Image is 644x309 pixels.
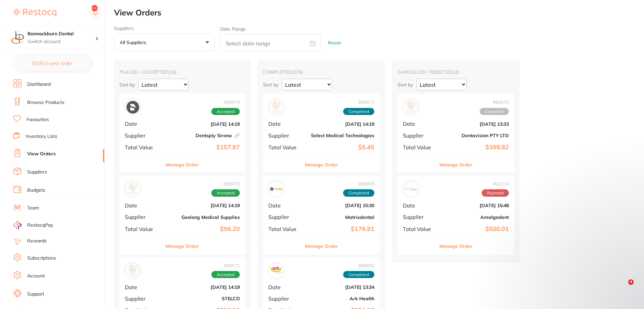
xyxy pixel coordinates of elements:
span: Date [268,284,302,290]
button: Manage Order [439,238,473,254]
span: Supplier [403,214,436,220]
b: $500.01 [442,226,509,233]
span: Supplier [268,132,302,139]
b: $157.97 [167,144,240,151]
span: # 88909 [343,181,374,187]
a: Suppliers [27,169,47,176]
b: [DATE] 14:19 [307,121,374,127]
a: Browse Products [27,99,64,106]
iframe: Intercom notifications message [506,224,641,291]
span: Date [268,121,302,127]
span: Date [125,121,161,127]
span: Date [125,202,161,208]
a: Dashboard [27,81,51,88]
p: Switch account [28,38,95,45]
img: Geelong Medical Supplies [126,183,139,195]
b: [DATE] 15:48 [442,203,509,208]
b: [DATE] 13:34 [307,284,374,290]
h2: View Orders [114,8,644,17]
p: All suppliers [120,39,149,45]
button: Manage Order [305,238,338,254]
a: Favourites [26,116,49,123]
a: Rewards [27,238,47,244]
a: Restocq Logo [13,5,56,21]
span: # 90071 [211,263,240,268]
span: Accepted [211,271,240,278]
span: # 88835 [343,263,374,268]
img: Dentsply Sirona [126,101,139,114]
h2: cancelled / rejected ( 2 ) [397,69,514,75]
label: Suppliers [114,26,215,31]
a: Subscriptions [27,255,56,262]
span: Date [268,202,302,208]
b: $5.45 [307,144,374,151]
span: Total Value [268,226,302,232]
b: Amalgadent [442,215,509,220]
a: RestocqPay [13,221,53,229]
img: Amalgadent [405,183,417,195]
span: Accepted [211,108,240,115]
span: # 62216 [482,181,509,187]
div: Dentsply Sirona#90074AcceptedDate[DATE] 14:19SupplierDentsply SironaTotal Value$157.97Manage Order [119,94,245,173]
b: $96.20 [167,226,240,233]
span: Supplier [268,214,302,220]
span: Rejected [482,189,509,197]
img: Select Medical Technologies [270,101,283,114]
img: STELCO [126,264,139,277]
img: Ark Health [270,264,283,277]
a: Budgets [27,187,45,194]
span: Supplier [125,296,161,302]
b: [DATE] 14:19 [167,284,240,290]
span: Total Value [403,144,436,150]
button: Manage Order [305,157,338,173]
span: Completed [343,189,374,197]
span: # 90072 [343,100,374,105]
b: Ark Health [307,296,374,301]
a: Inventory Lists [26,133,57,140]
p: Sort by [263,82,278,88]
img: Dentavision PTY LTD [405,101,417,114]
button: Reset [326,34,343,52]
h2: completed ( 176 ) [263,69,380,75]
span: Date [125,284,161,290]
span: Supplier [125,132,161,139]
b: Dentavision PTY LTD [442,133,509,138]
b: Select Medical Technologies [307,133,374,138]
iframe: Intercom live chat [614,279,631,296]
b: [DATE] 15:30 [307,203,374,208]
span: Supplier [403,132,436,139]
button: Manage Order [166,238,199,254]
img: Restocq Logo [13,9,56,17]
b: Dentsply Sirona [167,133,240,138]
span: Accepted [211,189,240,197]
img: RestocqPay [13,221,21,229]
b: STELCO [167,296,240,301]
button: Manage Order [439,157,473,173]
span: Date [403,121,436,127]
span: 4 [628,279,634,285]
span: # 84570 [480,100,509,105]
b: Matrixdental [307,215,374,220]
p: Sort by [119,82,135,88]
b: [DATE] 14:19 [167,203,240,208]
img: Matrixdental [270,183,283,195]
h4: Bannockburn Dental [28,31,95,37]
span: Cancelled [480,108,509,115]
button: Manage Order [166,157,199,173]
b: $176.91 [307,226,374,233]
a: Support [27,291,44,298]
p: Sort by [397,82,413,88]
a: Team [27,205,39,211]
span: Total Value [125,144,161,150]
b: [DATE] 14:19 [167,121,240,127]
div: Geelong Medical Supplies#90073AcceptedDate[DATE] 14:19SupplierGeelong Medical SuppliesTotal Value... [119,176,245,255]
span: Total Value [125,226,161,232]
b: Geelong Medical Supplies [167,215,240,220]
b: [DATE] 13:33 [442,121,509,127]
h2: placed / accepted ( 14 ) [119,69,245,75]
input: Select date range [220,34,321,51]
b: $398.82 [442,144,509,151]
span: # 90073 [211,181,240,187]
img: Bannockburn Dental [10,31,24,44]
button: All suppliers [114,34,215,52]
